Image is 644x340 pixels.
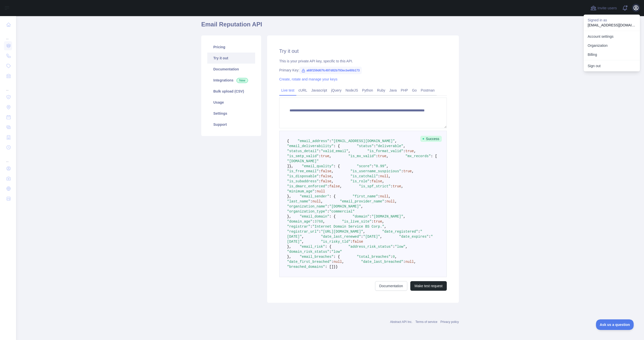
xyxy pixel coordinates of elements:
[596,319,634,330] iframe: Toggle Customer Support
[331,260,333,264] span: :
[329,184,340,188] span: false
[207,97,255,108] a: Usage
[334,260,342,264] span: null
[287,189,314,193] span: "minimum_age"
[314,189,316,193] span: :
[588,23,636,28] p: [EMAIL_ADDRESS][DOMAIN_NAME]
[584,41,640,50] a: Organization
[287,144,334,148] span: "email_deliverability"
[287,220,312,224] span: "domain_age"
[331,174,333,178] span: ,
[298,139,329,143] span: "email_address"
[588,18,636,23] p: Signed in as
[440,320,459,324] a: Privacy policy
[412,169,414,173] span: ,
[287,255,291,259] span: },
[406,260,414,264] span: null
[310,225,312,229] span: :
[287,194,291,198] span: },
[327,204,329,208] span: :
[340,184,342,188] span: ,
[287,230,319,234] span: "registrar_url"
[380,174,389,178] span: null
[342,260,344,264] span: ,
[279,48,447,55] h2: Try it out
[289,164,293,168] span: },
[309,86,329,94] a: Javascript
[374,220,382,224] span: true
[279,77,337,81] a: Create, rotate and manage your keys
[361,260,403,264] span: "date_last_breached"
[300,255,333,259] span: "email_breaches"
[327,184,329,188] span: :
[584,50,640,59] button: Billing
[415,320,437,324] a: Terms of service
[302,164,334,168] span: "email_quality"
[287,199,310,203] span: "last_name"
[207,53,255,64] a: Try it out
[410,281,447,291] button: Make test request
[357,164,372,168] span: "score"
[584,32,640,41] a: Account settings
[4,30,12,40] div: ...
[372,179,382,183] span: false
[331,179,333,183] span: ,
[329,250,331,254] span: :
[207,108,255,119] a: Settings
[334,265,336,269] span: }
[329,204,361,208] span: "[DOMAIN_NAME]"
[287,265,325,269] span: "breached_domains"
[348,149,350,153] span: ,
[329,209,355,214] span: "commercial"
[302,235,304,239] span: ,
[378,174,380,178] span: :
[374,164,386,168] span: "0.99"
[321,230,363,234] span: "[URL][DOMAIN_NAME]"
[401,184,403,188] span: ,
[403,149,405,153] span: :
[372,164,374,168] span: :
[4,81,12,92] div: ...
[393,184,401,188] span: true
[329,154,331,158] span: ,
[323,220,325,224] span: ,
[384,225,386,229] span: ,
[287,215,291,219] span: },
[314,220,323,224] span: 3768
[380,235,382,239] span: ,
[287,209,327,214] span: "organization_type"
[287,149,319,153] span: "status_detail"
[357,144,374,148] span: "status"
[350,179,370,183] span: "is_role"
[399,235,429,239] span: "date_expires"
[321,169,331,173] span: false
[321,174,331,178] span: false
[207,41,255,53] a: Pricing
[388,194,390,198] span: ,
[374,144,376,148] span: :
[300,215,329,219] span: "email_domain"
[367,149,403,153] span: "is_format_valid"
[325,265,334,269] span: : []
[329,194,336,198] span: : {
[360,86,375,94] a: Python
[287,164,289,168] span: ]
[299,67,362,74] span: a68f159d67fc497d82b793ecbe60b173
[386,199,395,203] span: null
[380,194,389,198] span: null
[300,245,325,249] span: "email_risk"
[393,245,395,249] span: :
[391,255,393,259] span: :
[331,139,395,143] span: "[EMAIL_ADDRESS][DOMAIN_NAME]"
[312,199,321,203] span: null
[334,164,340,168] span: : {
[310,199,312,203] span: :
[321,240,350,244] span: "is_risky_tld"
[287,245,291,249] span: },
[342,220,372,224] span: "is_live_site"
[312,220,314,224] span: :
[399,86,410,94] a: PHP
[287,139,289,143] span: {
[279,59,447,64] div: This is your private API key, specific to this API.
[429,235,431,239] span: :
